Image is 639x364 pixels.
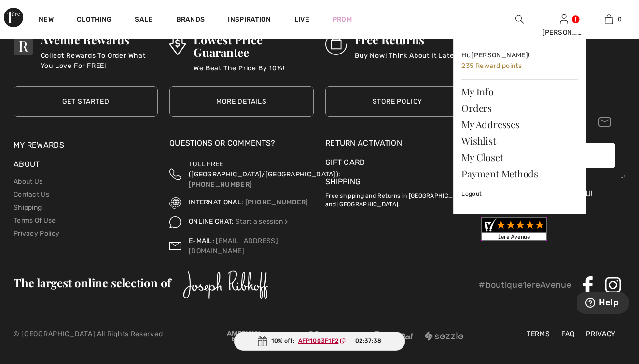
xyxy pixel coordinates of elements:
[355,337,381,345] span: 02:37:38
[14,86,158,117] a: Get Started
[189,198,243,206] span: INTERNATIONAL:
[560,14,568,24] a: Sign In
[169,137,314,154] div: Questions or Comments?
[461,182,578,206] a: Logout
[14,140,64,149] a: My Rewards
[169,216,181,228] img: Online Chat
[522,329,555,339] a: Terms
[579,276,597,294] img: Facebook
[169,197,181,209] img: International
[183,270,268,299] img: Joseph Ribkoff
[227,331,260,341] img: Amex
[189,217,234,226] span: ONLINE CHAT:
[189,180,252,189] a: [PHONE_NUMBER]
[14,216,56,225] a: Terms Of Use
[605,13,613,25] img: My Bag
[325,157,470,168] a: Gift Card
[577,292,629,316] iframe: Opens a widget where you can find more information
[228,15,271,26] span: Inspiration
[461,165,578,182] a: Payment Methods
[14,229,59,238] a: Privacy Policy
[325,177,361,186] a: Shipping
[355,51,458,70] p: Buy Now! Think About It Later!
[189,237,278,255] a: [EMAIL_ADDRESS][DOMAIN_NAME]
[461,133,578,149] a: Wishlist
[461,83,578,100] a: My Info
[169,159,181,189] img: Toll Free (Canada/US)
[294,14,309,25] a: Live
[542,27,586,38] div: [PERSON_NAME]
[355,33,458,46] h3: Free Returns
[325,33,347,55] img: Free Returns
[298,337,338,344] ins: AFP1003F1F2
[176,15,205,26] a: Brands
[169,33,186,55] img: Lowest Price Guarantee
[333,14,352,25] a: Prom
[461,51,529,59] span: Hi, [PERSON_NAME]!
[425,331,463,341] img: Sezzle
[14,33,33,55] img: Avenue Rewards
[461,47,578,75] a: Hi, [PERSON_NAME]! 235 Reward points
[14,275,171,290] span: The largest online selection of
[41,33,158,46] h3: Avenue Rewards
[245,198,308,206] a: [PHONE_NUMBER]
[258,336,267,346] img: Gift.svg
[461,62,522,70] span: 235 Reward points
[14,159,158,175] div: About
[236,217,290,226] a: Start a session
[14,190,49,199] a: Contact Us
[325,86,470,117] a: Store Policy
[4,8,23,27] img: 1ère Avenue
[14,329,218,339] p: © [GEOGRAPHIC_DATA] All Rights Reserved
[461,116,578,133] a: My Addresses
[556,329,579,339] a: FAQ
[39,15,54,26] a: New
[325,137,470,149] a: Return Activation
[169,236,181,256] img: Contact us
[194,63,314,82] p: We Beat The Price By 10%!
[283,218,290,225] img: Online Chat
[325,188,470,209] p: Free shipping and Returns in [GEOGRAPHIC_DATA] and [GEOGRAPHIC_DATA].
[135,15,153,26] a: Sale
[169,86,314,117] a: More Details
[14,177,42,186] a: About Us
[587,13,631,25] a: 0
[618,15,622,24] span: 0
[461,100,578,116] a: Orders
[194,33,314,58] h3: Lowest Price Guarantee
[189,160,340,178] span: TOLL FREE ([GEOGRAPHIC_DATA]/[GEOGRAPHIC_DATA]):
[77,15,111,26] a: Clothing
[560,13,568,25] img: My Info
[14,203,42,212] a: Shipping
[481,217,547,241] img: Customer Reviews
[479,279,571,292] p: #boutique1ereAvenue
[581,329,621,339] a: Privacy
[234,332,405,351] div: 10% off:
[189,237,214,245] span: E-MAIL:
[515,13,524,25] img: search the website
[41,51,158,70] p: Collect Rewards To Order What You Love For FREE!
[461,149,578,165] a: My Closet
[604,276,622,294] img: Instagram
